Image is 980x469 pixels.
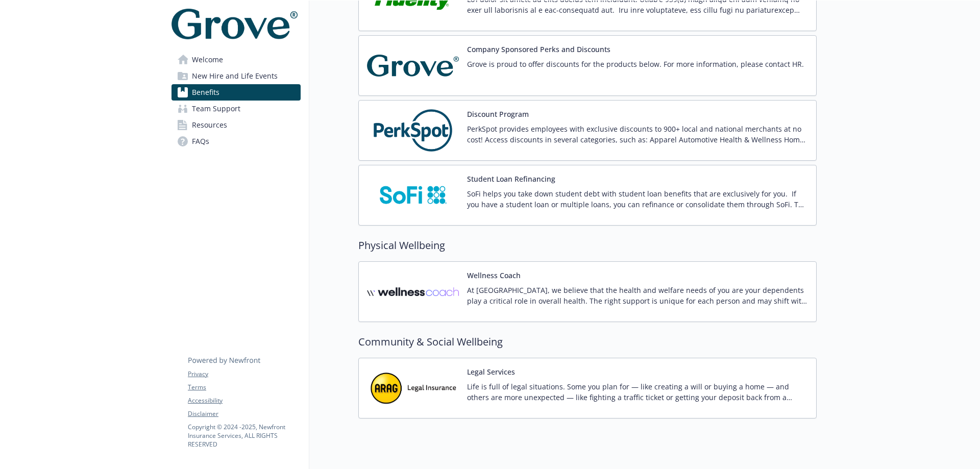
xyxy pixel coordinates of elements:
button: Legal Services [467,366,515,377]
img: ARAG Insurance Company carrier logo [367,366,459,410]
img: Grove Collaborative carrier logo [367,44,459,87]
span: FAQs [192,133,209,150]
p: Grove is proud to offer discounts for the products below. For more information, please contact HR. [467,59,804,69]
button: Student Loan Refinancing [467,174,555,184]
a: Privacy [188,369,300,379]
a: FAQs [171,133,301,150]
span: Resources [192,117,227,133]
p: Copyright © 2024 - 2025 , Newfront Insurance Services, ALL RIGHTS RESERVED [188,423,300,449]
h2: Community & Social Wellbeing [358,334,817,350]
img: Wellness Coach carrier logo [367,270,459,313]
p: At [GEOGRAPHIC_DATA], we believe that the health and welfare needs of you are your dependents pla... [467,285,808,306]
img: PerkSpot carrier logo [367,109,459,152]
a: Team Support [171,101,301,117]
button: Discount Program [467,109,529,119]
a: Disclaimer [188,409,300,418]
span: New Hire and Life Events [192,68,278,84]
p: Life is full of legal situations. Some you plan for — like creating a will or buying a home — and... [467,381,808,403]
span: Benefits [192,84,219,101]
a: New Hire and Life Events [171,68,301,84]
button: Company Sponsored Perks and Discounts [467,44,610,55]
a: Benefits [171,84,301,101]
a: Welcome [171,52,301,68]
span: Team Support [192,101,240,117]
button: Wellness Coach [467,270,521,281]
h2: Physical Wellbeing [358,238,817,253]
p: SoFi helps you take down student debt with student loan benefits that are exclusively for you. If... [467,188,808,210]
span: Welcome [192,52,223,68]
a: Terms [188,383,300,392]
a: Resources [171,117,301,133]
img: SoFi carrier logo [367,174,459,217]
p: PerkSpot provides employees with exclusive discounts to 900+ local and national merchants at no c... [467,124,808,145]
a: Accessibility [188,396,300,405]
